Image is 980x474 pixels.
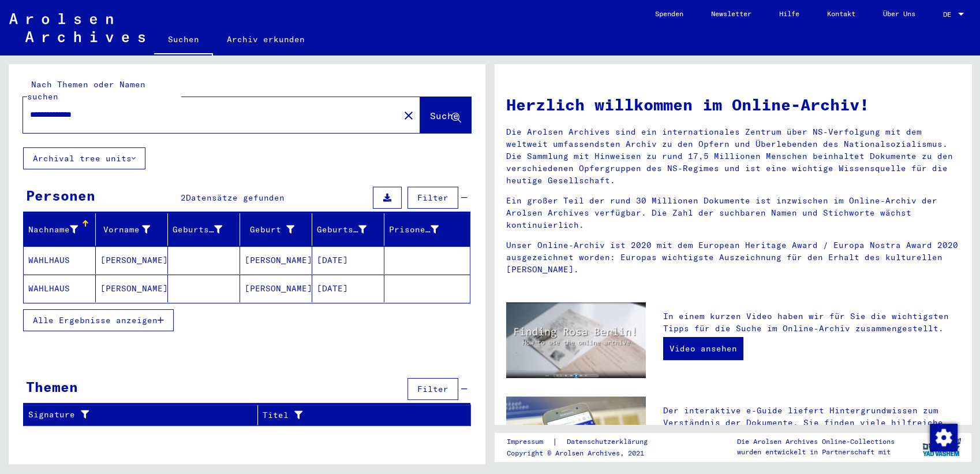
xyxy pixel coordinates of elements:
[186,192,285,203] span: Datensätze gefunden
[213,25,319,53] a: Archiv erkunden
[28,406,257,424] div: Signature
[737,436,895,447] p: Die Arolsen Archives Online-Collections
[663,405,960,453] p: Der interaktive e-Guide liefert Hintergrundwissen zum Verständnis der Dokumente. Sie finden viele...
[33,315,158,325] span: Alle Ergebnisse anzeigen
[407,187,458,209] button: Filter
[96,275,168,302] mat-cell: [PERSON_NAME]
[312,246,384,274] mat-cell: [DATE]
[506,92,960,117] h1: Herzlich willkommen im Online-Archiv!
[173,224,222,236] div: Geburtsname
[507,436,661,448] div: |
[312,213,384,246] mat-header-cell: Geburtsdatum
[100,220,167,239] div: Vorname
[23,309,174,331] button: Alle Ergebnisse anzeigen
[389,224,439,236] div: Prisoner #
[402,109,416,123] mat-icon: close
[168,213,240,246] mat-header-cell: Geburtsname
[181,192,186,203] span: 2
[506,239,960,276] p: Unser Online-Archiv ist 2020 mit dem European Heritage Award / Europa Nostra Award 2020 ausgezeic...
[240,246,312,274] mat-cell: [PERSON_NAME]
[506,302,646,379] img: video.jpg
[420,97,471,133] button: Suche
[245,220,312,239] div: Geburt‏
[24,213,96,246] mat-header-cell: Nachname
[96,246,168,274] mat-cell: [PERSON_NAME]
[100,224,150,236] div: Vorname
[506,195,960,231] p: Ein großer Teil der rund 30 Millionen Dokumente ist inzwischen im Online-Archiv der Arolsen Archi...
[389,220,456,239] div: Prisoner #
[930,424,957,451] img: Zustimmung ändern
[240,213,312,246] mat-header-cell: Geburt‏
[154,25,213,55] a: Suchen
[312,275,384,302] mat-cell: [DATE]
[317,224,366,236] div: Geburtsdatum
[317,220,384,239] div: Geburtsdatum
[737,447,895,457] p: wurden entwickelt in Partnerschaft mit
[263,406,457,424] div: Titel
[9,13,145,42] img: Arolsen_neg.svg
[240,275,312,302] mat-cell: [PERSON_NAME]
[663,337,743,360] a: Video ansehen
[24,246,96,274] mat-cell: WAHLHAUS
[26,376,78,397] div: Themen
[28,409,243,421] div: Signature
[507,436,552,448] a: Impressum
[417,192,448,203] span: Filter
[27,79,145,102] mat-label: Nach Themen oder Namen suchen
[173,220,240,239] div: Geburtsname
[920,432,963,461] img: yv_logo.png
[397,103,420,127] button: Clear
[23,147,145,169] button: Archival tree units
[507,448,661,458] p: Copyright © Arolsen Archives, 2021
[417,384,448,394] span: Filter
[245,224,294,236] div: Geburt‏
[663,310,960,335] p: In einem kurzen Video haben wir für Sie die wichtigsten Tipps für die Suche im Online-Archiv zusa...
[384,213,470,246] mat-header-cell: Prisoner #
[28,220,95,239] div: Nachname
[407,378,458,400] button: Filter
[943,10,956,18] span: DE
[26,185,95,206] div: Personen
[24,275,96,302] mat-cell: WAHLHAUS
[263,409,442,421] div: Titel
[96,213,168,246] mat-header-cell: Vorname
[430,110,459,121] span: Suche
[506,126,960,187] p: Die Arolsen Archives sind ein internationales Zentrum über NS-Verfolgung mit dem weltweit umfasse...
[28,224,78,236] div: Nachname
[558,436,661,448] a: Datenschutzerklärung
